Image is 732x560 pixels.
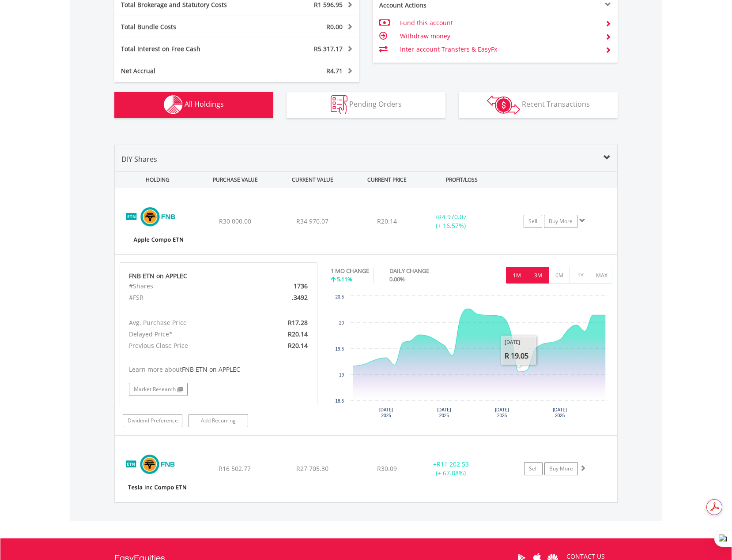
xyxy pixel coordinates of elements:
span: R20.14 [288,341,308,350]
span: Pending Orders [349,99,402,109]
button: Recent Transactions [459,92,618,118]
img: EQU.ZA.APETNC.png [120,199,196,252]
span: R0.00 [326,22,343,31]
div: CURRENT VALUE [275,172,350,188]
span: Recent Transactions [522,99,590,109]
button: 1Y [570,267,591,284]
div: Chart. Highcharts interactive chart. [331,292,613,424]
span: R20.14 [377,217,397,225]
td: Fund this account [400,16,598,30]
text: [DATE] 2025 [553,407,567,418]
div: #Shares [122,280,250,292]
a: Buy More [544,462,578,475]
button: Pending Orders [287,92,445,118]
button: All Holdings [114,92,273,118]
span: R20.14 [288,330,308,338]
div: .3492 [250,292,314,303]
text: 18.5 [335,399,344,403]
img: transactions-zar-wht.png [487,95,520,115]
div: PROFIT/LOSS [424,172,499,188]
a: Buy More [544,215,577,228]
span: R30 000.00 [219,217,251,225]
text: 19 [339,373,344,377]
div: FNB ETN on APPLEC [129,272,308,280]
span: R16 502.77 [219,464,251,473]
span: DIY Shares [121,154,157,164]
button: MAX [591,267,612,284]
div: CURRENT PRICE [352,172,422,188]
button: 3M [527,267,549,284]
div: Total Interest on Free Cash [114,45,257,53]
text: [DATE] 2025 [437,407,451,418]
div: Total Bundle Costs [114,22,257,31]
span: All Holdings [185,99,224,109]
div: Avg. Purchase Price [122,317,250,329]
div: HOLDING [115,172,196,188]
a: Market Research [129,383,188,396]
span: R34 970.07 [296,217,328,225]
a: Sell [524,215,542,228]
span: R27 705.30 [296,464,328,473]
button: 6M [548,267,570,284]
div: 1736 [250,280,314,292]
text: 20 [339,321,344,325]
span: R5 317.17 [314,45,343,53]
img: EQU.ZA.TSETNC.png [119,447,195,500]
text: [DATE] 2025 [495,407,509,418]
span: R30.09 [377,464,397,473]
button: 1M [506,267,528,284]
a: Dividend Preference [123,414,182,427]
img: holdings-wht.png [164,95,183,114]
span: R4 970.07 [438,213,467,221]
img: pending_instructions-wht.png [331,95,347,114]
text: 20.5 [335,295,344,299]
td: Withdraw money [400,30,598,43]
td: Inter-account Transfers & EasyFx [400,43,598,56]
div: #FSR [122,292,250,303]
div: Delayed Price* [122,329,250,340]
span: R4.71 [326,67,343,75]
div: + (+ 67.88%) [418,460,484,478]
span: R17.28 [288,318,308,327]
div: Net Accrual [114,67,257,75]
svg: Interactive chart [331,292,612,424]
text: [DATE] 2025 [379,407,393,418]
div: + (+ 16.57%) [418,213,484,230]
div: PURCHASE VALUE [197,172,273,188]
div: DAILY CHANGE [389,267,460,275]
div: Total Brokerage and Statutory Costs [114,0,257,9]
span: 0.00% [389,275,405,283]
text: 19.5 [335,347,344,351]
div: Previous Close Price [122,340,250,351]
div: Learn more about [129,365,308,374]
span: R11 202.53 [437,460,469,468]
span: 5.11% [337,275,352,283]
div: 1 MO CHANGE [331,267,369,275]
a: Sell [524,462,543,475]
a: Add Recurring [189,414,248,427]
div: Account Actions [373,1,495,10]
span: FNB ETN on APPLEC [182,365,240,373]
span: R1 596.95 [314,0,343,9]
